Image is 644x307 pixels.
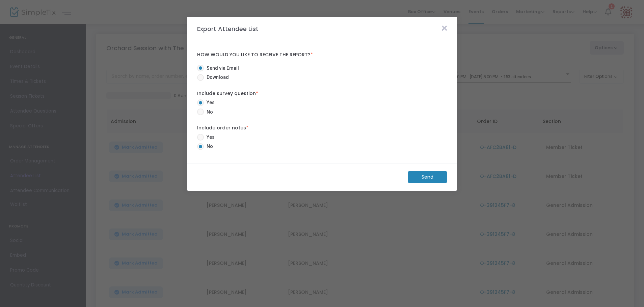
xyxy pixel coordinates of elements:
m-panel-title: Export Attendee List [194,24,262,33]
label: Include survey question [197,90,447,97]
span: No [204,143,213,150]
span: Yes [204,99,215,106]
label: Include order notes [197,124,447,131]
span: No [204,109,213,116]
label: How would you like to receive the report? [197,52,447,58]
span: Send via Email [204,65,239,72]
m-panel-header: Export Attendee List [187,17,457,41]
m-button: Send [408,171,447,183]
span: Yes [204,134,215,141]
span: Download [204,74,229,81]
